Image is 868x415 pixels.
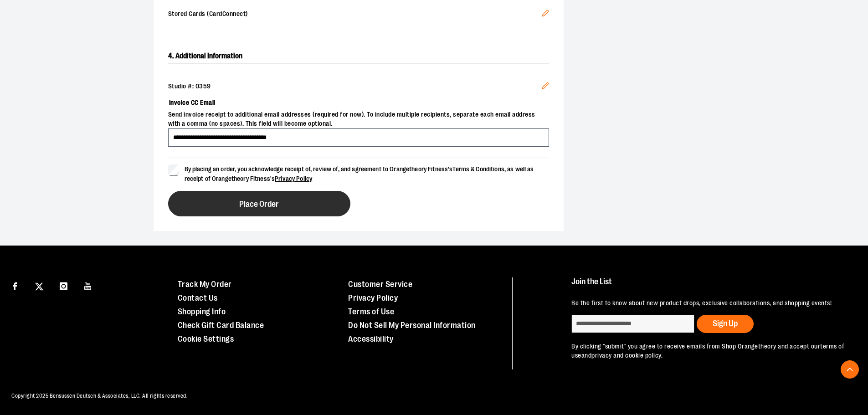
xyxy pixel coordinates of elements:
a: Terms of Use [348,307,394,316]
a: Terms & Conditions [452,165,504,173]
a: Contact Us [178,293,218,302]
button: Place Order [168,191,350,216]
button: Edit [534,75,556,99]
img: Twitter [35,282,43,291]
p: Be the first to know about new product drops, exclusive collaborations, and shopping events! [571,299,847,308]
a: Privacy Policy [275,175,312,182]
button: Edit [534,2,556,27]
a: Customer Service [348,280,412,289]
label: Invoice CC Email [168,95,549,110]
span: Send invoice receipt to additional email addresses (required for now). To include multiple recipi... [168,110,549,128]
a: Visit our Youtube page [80,277,96,293]
a: Visit our Instagram page [56,277,72,293]
a: Cookie Settings [178,334,234,343]
p: By clicking "submit" you agree to receive emails from Shop Orangetheory and accept our and [571,342,847,360]
span: Stored Cards (CardConnect) [168,10,542,20]
span: By placing an order, you acknowledge receipt of, review of, and agreement to Orangetheory Fitness... [185,165,534,182]
h2: 4. Additional Information [168,49,549,64]
a: Track My Order [178,280,232,289]
a: Do Not Sell My Personal Information [348,321,476,330]
a: Visit our X page [31,277,47,293]
a: Accessibility [348,334,394,343]
span: Copyright 2025 Bensussen Deutsch & Associates, LLC. All rights reserved. [11,393,188,399]
a: terms of use [571,343,844,359]
a: Privacy Policy [348,293,398,302]
div: Studio #: 0359 [168,82,549,91]
h4: Join the List [571,277,847,294]
a: Check Gift Card Balance [178,321,264,330]
input: By placing an order, you acknowledge receipt of, review of, and agreement to Orangetheory Fitness... [168,164,179,175]
input: enter email [571,315,694,333]
a: privacy and cookie policy. [591,352,663,359]
span: Sign Up [713,319,738,328]
button: Sign Up [697,315,754,333]
span: Place Order [239,200,279,209]
button: Back To Top [841,360,859,379]
a: Visit our Facebook page [7,277,23,293]
a: Shopping Info [178,307,226,316]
